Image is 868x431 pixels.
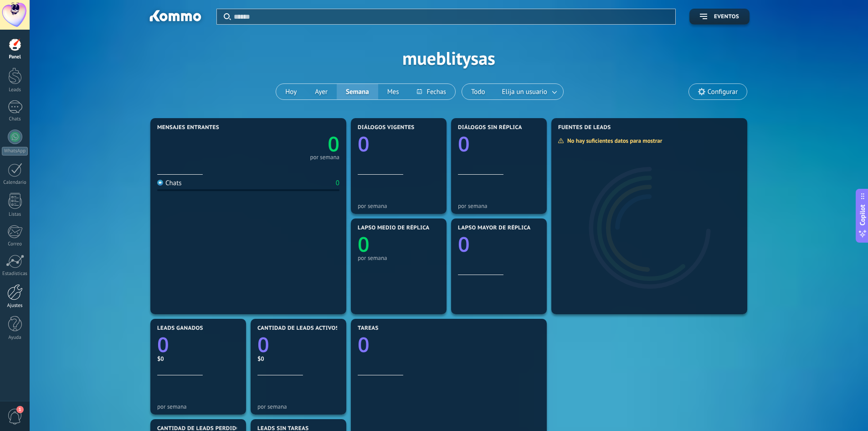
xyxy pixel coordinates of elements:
div: por semana [157,403,239,410]
a: 0 [248,130,339,158]
span: Lapso medio de réplica [358,225,430,231]
span: 1 [16,406,24,413]
button: Mes [378,84,408,99]
span: Cantidad de leads activos [257,325,339,332]
button: Todo [462,84,494,99]
text: 0 [257,331,269,358]
span: Eventos [714,14,739,20]
div: por semana [358,203,440,209]
div: por semana [310,155,339,160]
span: Elija un usuario [500,86,549,98]
div: Chats [157,179,182,187]
span: Leads ganados [157,325,203,332]
a: 0 [358,331,540,358]
text: 0 [358,331,370,358]
span: Fuentes de leads [558,125,611,131]
div: Panel [2,54,28,60]
div: Chats [2,116,28,122]
div: Estadísticas [2,271,28,277]
text: 0 [358,230,370,258]
img: Chats [157,180,163,186]
div: $0 [257,355,339,363]
button: Hoy [276,84,306,99]
span: Configurar [708,88,738,96]
div: Listas [2,212,28,218]
text: 0 [458,230,470,258]
div: Ayuda [2,335,28,341]
div: Correo [2,241,28,247]
a: 0 [257,331,339,358]
a: 0 [157,331,239,358]
div: Calendario [2,180,28,186]
text: 0 [458,130,470,158]
span: Diálogos vigentes [358,125,415,131]
div: No hay suficientes datos para mostrar [558,137,668,145]
button: Eventos [689,9,750,25]
div: $0 [157,355,239,363]
div: Ajustes [2,303,28,309]
div: por semana [458,203,540,209]
text: 0 [328,130,339,158]
span: Mensajes entrantes [157,125,219,131]
button: Ayer [306,84,337,99]
div: por semana [358,254,440,261]
button: Elija un usuario [494,84,563,99]
div: 0 [336,179,339,187]
button: Semana [337,84,378,99]
span: Copilot [858,204,867,225]
text: 0 [358,130,370,158]
span: Tareas [358,325,379,332]
div: por semana [257,403,339,410]
div: Leads [2,87,28,93]
button: Fechas [408,84,455,99]
div: WhatsApp [2,147,28,156]
span: Diálogos sin réplica [458,125,522,131]
text: 0 [157,331,169,358]
span: Lapso mayor de réplica [458,225,530,231]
